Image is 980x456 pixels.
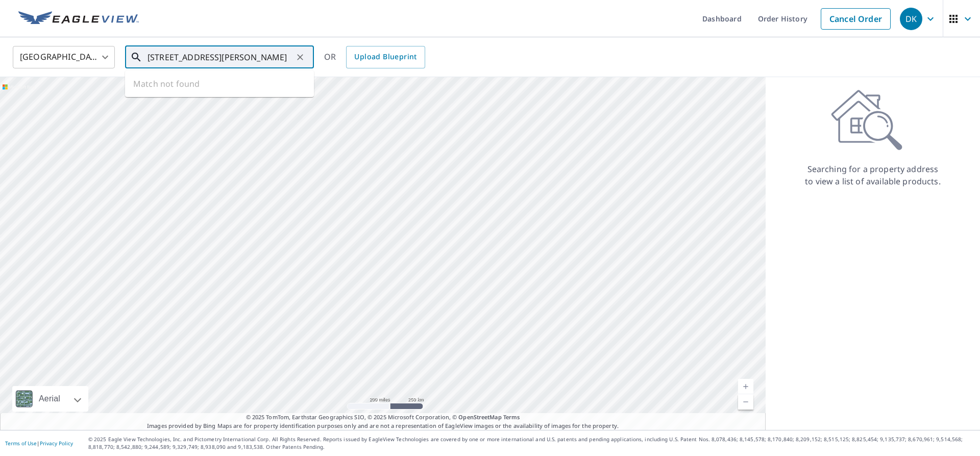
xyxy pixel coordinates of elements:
[346,46,425,68] a: Upload Blueprint
[324,46,425,68] div: OR
[13,43,115,71] div: [GEOGRAPHIC_DATA]
[148,43,293,71] input: Search by address or latitude-longitude
[804,163,941,187] p: Searching for a property address to view a list of available products.
[40,440,73,447] a: Privacy Policy
[246,413,520,422] span: © 2025 TomTom, Earthstar Geographics SIO, © 2025 Microsoft Corporation, ©
[5,440,37,447] a: Terms of Use
[36,386,63,412] div: Aerial
[458,413,501,421] a: OpenStreetMap
[354,51,416,63] span: Upload Blueprint
[293,50,307,64] button: Clear
[900,8,922,30] div: DK
[821,8,891,30] a: Cancel Order
[503,413,520,421] a: Terms
[738,394,753,410] a: Current Level 5, Zoom Out
[88,436,975,451] p: © 2025 Eagle View Technologies, Inc. and Pictometry International Corp. All Rights Reserved. Repo...
[12,386,88,412] div: Aerial
[5,440,73,446] p: |
[738,379,753,394] a: Current Level 5, Zoom In
[18,11,139,27] img: EV Logo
